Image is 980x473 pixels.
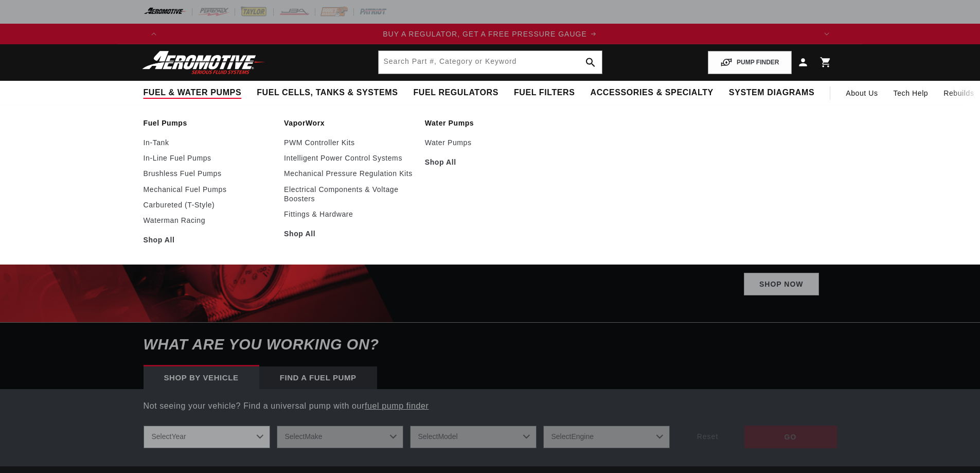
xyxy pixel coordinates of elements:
span: Accessories & Specialty [591,87,714,98]
a: fuel pump finder [365,401,429,410]
summary: Fuel & Water Pumps [136,81,250,105]
button: PUMP FINDER [708,51,791,74]
summary: Tech Help [886,81,936,106]
select: Model [410,426,537,448]
a: Fittings & Hardware [284,209,415,219]
a: In-Line Fuel Pumps [144,153,274,163]
div: 1 of 4 [164,28,816,40]
button: Translation missing: en.sections.announcements.next_announcement [816,24,837,44]
span: System Diagrams [729,87,814,98]
summary: Fuel Filters [506,81,583,105]
a: Shop All [425,157,556,167]
a: Mechanical Fuel Pumps [144,185,274,194]
select: Make [277,426,403,448]
span: Fuel Cells, Tanks & Systems [257,87,398,98]
span: About Us [846,89,878,97]
a: Intelligent Power Control Systems [284,153,415,163]
a: Shop All [144,235,274,244]
button: search button [579,51,602,74]
input: Search by Part Number, Category or Keyword [379,51,602,74]
a: VaporWorx [284,118,415,128]
a: Carbureted (T-Style) [144,200,274,209]
span: Rebuilds [943,87,974,99]
button: Translation missing: en.sections.announcements.previous_announcement [144,24,164,44]
span: Fuel Regulators [413,87,498,98]
span: Fuel Filters [514,87,575,98]
summary: Fuel Cells, Tanks & Systems [249,81,405,105]
a: Fuel Pumps [144,118,274,128]
a: BUY A REGULATOR, GET A FREE PRESSURE GAUGE [164,28,816,40]
slideshow-component: Translation missing: en.sections.announcements.announcement_bar [118,24,863,44]
a: Brushless Fuel Pumps [144,169,274,178]
div: Find a Fuel Pump [259,366,377,389]
a: Mechanical Pressure Regulation Kits [284,169,415,178]
a: Shop All [284,229,415,238]
summary: Accessories & Specialty [583,81,721,105]
a: Waterman Racing [144,216,274,225]
a: Shop Now [744,273,819,296]
a: In-Tank [144,138,274,147]
img: Aeromotive [139,50,268,75]
p: Not seeing your vehicle? Find a universal pump with our [144,399,837,413]
span: Fuel & Water Pumps [144,87,242,98]
a: Electrical Components & Voltage Boosters [284,185,415,203]
div: Announcement [164,28,816,40]
a: About Us [838,81,885,106]
span: BUY A REGULATOR, GET A FREE PRESSURE GAUGE [383,30,587,38]
a: Water Pumps [425,138,556,147]
summary: Fuel Regulators [405,81,506,105]
select: Engine [543,426,670,448]
select: Year [144,426,270,448]
a: PWM Controller Kits [284,138,415,147]
div: Shop by vehicle [144,366,259,389]
summary: System Diagrams [721,81,822,105]
a: Water Pumps [425,118,556,128]
h6: What are you working on? [118,323,863,366]
span: Tech Help [894,87,929,99]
